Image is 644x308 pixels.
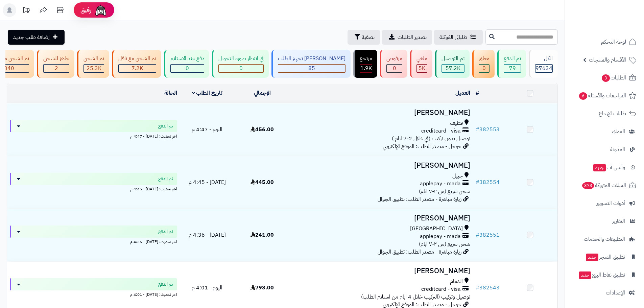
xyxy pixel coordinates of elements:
[476,89,479,97] a: #
[421,127,461,135] span: creditcard - visa
[163,50,211,78] a: دفع عند الاستلام 0
[8,30,65,45] a: إضافة طلب جديد
[569,123,640,140] a: العملاء
[10,185,177,192] div: اخر تحديث: [DATE] - 4:45 م
[44,65,69,72] div: 2
[578,270,625,280] span: تطبيق نقاط البيع
[348,30,380,45] button: تصفية
[211,50,270,78] a: في انتظار صورة التحويل 0
[569,213,640,229] a: التقارير
[593,164,606,171] span: جديد
[593,163,625,172] span: وآتس آب
[386,55,402,63] div: مرفوض
[270,50,352,78] a: [PERSON_NAME] تجهيز الطلب 85
[251,231,274,239] span: 241.00
[360,55,372,63] div: مرتجع
[254,89,271,97] a: الإجمالي
[158,175,173,182] span: تم الدفع
[535,64,552,72] span: 97634
[419,240,470,248] span: شحن سريع (من ٢-٧ ايام)
[80,6,91,14] span: رفيق
[417,65,427,72] div: 5012
[251,178,274,186] span: 445.00
[471,50,496,78] a: معلق 0
[387,65,402,72] div: 0
[601,73,626,82] span: الطلبات
[192,284,222,292] span: اليوم - 4:01 م
[612,216,625,226] span: التقارير
[599,109,626,118] span: طلبات الإرجاع
[219,65,263,72] div: 0
[421,285,461,293] span: creditcard - visa
[87,64,101,72] span: 25.3K
[292,267,470,275] h3: [PERSON_NAME]
[43,55,69,63] div: جاهز للشحن
[434,30,483,45] a: طلباتي المُوكلة
[361,293,470,301] span: توصيل وتركيب (التركيب خلال 4 ايام من استلام الطلب)
[409,50,434,78] a: ملغي 5K
[239,64,243,72] span: 0
[569,159,640,175] a: وآتس آبجديد
[476,231,479,239] span: #
[158,281,173,288] span: تم الدفع
[416,55,427,63] div: ملغي
[569,105,640,122] a: طلبات الإرجاع
[601,74,610,82] span: 3
[419,187,470,195] span: شحن سريع (من ٢-٧ ايام)
[278,65,345,72] div: 85
[476,178,500,186] a: #382554
[393,64,396,72] span: 0
[13,33,50,41] span: إضافة طلب جديد
[10,132,177,139] div: اخر تحديث: [DATE] - 4:47 م
[579,271,591,279] span: جديد
[439,33,467,41] span: طلباتي المُوكلة
[569,70,640,86] a: الطلبات3
[612,127,625,136] span: العملاء
[251,125,274,134] span: 456.00
[118,55,156,63] div: تم الشحن مع ناقل
[35,50,76,78] a: جاهز للشحن 2
[476,231,500,239] a: #382551
[278,55,345,63] div: [PERSON_NAME] تجهيز الطلب
[569,267,640,283] a: تطبيق نقاط البيعجديد
[192,125,222,134] span: اليوم - 4:47 م
[10,290,177,298] div: اخر تحديث: [DATE] - 4:01 م
[452,172,463,180] span: جبيل
[382,30,432,45] a: تصدير الطلبات
[292,109,470,117] h3: [PERSON_NAME]
[442,55,464,63] div: تم التوصيل
[476,125,479,134] span: #
[455,89,470,97] a: العميل
[579,92,588,100] span: 6
[596,198,625,208] span: أدوات التسويق
[610,145,625,154] span: المدونة
[504,55,521,63] div: تم الدفع
[10,238,177,245] div: اخر تحديث: [DATE] - 4:36 م
[589,55,626,65] span: الأقسام والمنتجات
[158,123,173,129] span: تم الدفع
[450,119,463,127] span: قطيف
[84,65,104,72] div: 25270
[218,55,264,63] div: في انتظار صورة التحويل
[434,50,471,78] a: تم التوصيل 57.2K
[569,177,640,193] a: السلات المتروكة373
[569,285,640,301] a: الإعدادات
[606,288,625,298] span: الإعدادات
[383,142,461,150] span: جوجل - مصدر الطلب: الموقع الإلكتروني
[292,162,470,169] h3: [PERSON_NAME]
[476,178,479,186] span: #
[392,135,470,143] span: توصيل بدون تركيب (في خلال 2-7 ايام )
[111,50,163,78] a: تم الشحن مع ناقل 7.2K
[119,65,156,72] div: 7222
[251,284,274,292] span: 793.00
[504,65,521,72] div: 79
[476,125,500,134] a: #382553
[379,50,409,78] a: مرفوض 0
[479,55,490,63] div: معلق
[76,50,111,78] a: تم الشحن 25.3K
[170,55,204,63] div: دفع عند الاستلام
[581,182,595,190] span: 373
[55,64,58,72] span: 2
[192,89,223,97] a: تاريخ الطلب
[598,7,638,22] img: logo-2.png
